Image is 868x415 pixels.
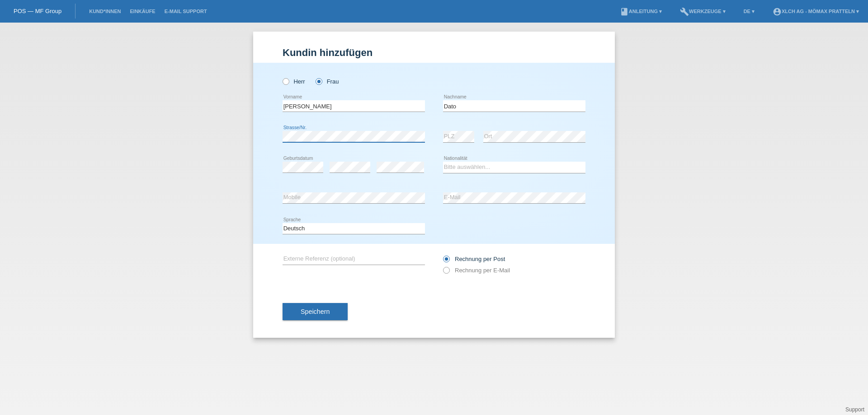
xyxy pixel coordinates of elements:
[14,8,61,14] a: POS — MF Group
[443,267,510,274] label: Rechnung per E-Mail
[283,303,348,320] button: Speichern
[620,7,629,16] i: book
[301,308,330,315] span: Speichern
[160,9,212,14] a: E-Mail Support
[845,406,864,413] a: Support
[680,7,689,16] i: build
[739,9,759,14] a: DE ▾
[125,9,160,14] a: Einkäufe
[773,7,782,16] i: account_circle
[283,47,585,58] h1: Kundin hinzufügen
[283,78,288,84] input: Herr
[675,9,730,14] a: buildWerkzeuge ▾
[316,78,339,85] label: Frau
[443,267,449,278] input: Rechnung per E-Mail
[283,78,305,85] label: Herr
[316,78,321,84] input: Frau
[85,9,125,14] a: Kund*innen
[443,256,449,267] input: Rechnung per Post
[768,9,863,14] a: account_circleXLCH AG - Mömax Pratteln ▾
[443,256,505,262] label: Rechnung per Post
[615,9,666,14] a: bookAnleitung ▾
